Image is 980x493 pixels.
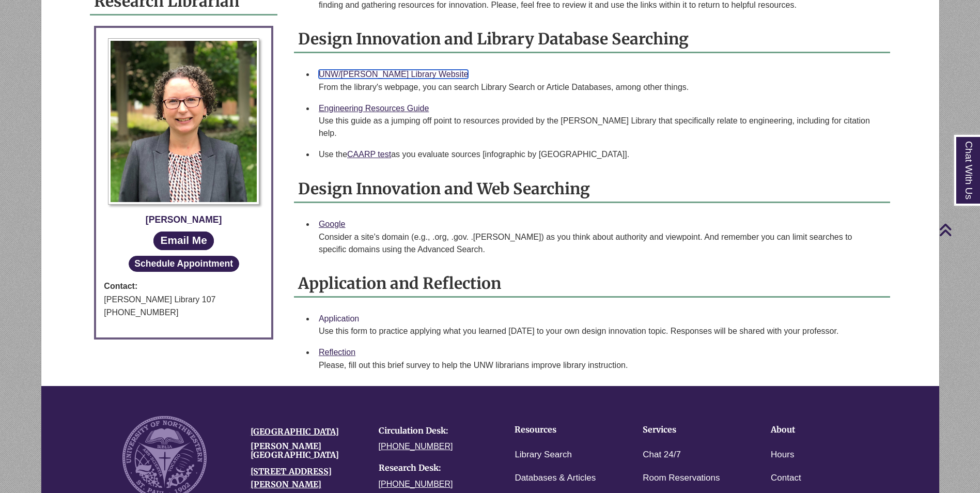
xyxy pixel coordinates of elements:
img: Profile Photo [108,38,259,205]
a: Email Me [153,232,214,250]
a: [PHONE_NUMBER] [379,442,453,451]
a: Library Search [515,448,572,463]
a: [PHONE_NUMBER] [379,480,453,488]
a: Back to Top [939,223,977,237]
strong: Contact: [104,280,263,293]
h2: Design Innovation and Library Database Searching [294,26,890,53]
li: Use the as you evaluate sources [infographic by [GEOGRAPHIC_DATA]]. [315,144,886,165]
a: Room Reservations [643,471,720,486]
h4: [PERSON_NAME][GEOGRAPHIC_DATA] [251,442,363,460]
div: Use this guide as a jumping off point to resources provided by the [PERSON_NAME] Library that spe... [319,115,882,140]
h4: Resources [515,425,611,435]
div: [PERSON_NAME] Library 107 [104,293,263,306]
a: Engineering Resources Guide [319,104,429,113]
h4: About [771,425,867,435]
a: Google [319,220,346,228]
a: Reflection [319,348,355,357]
button: Schedule Appointment [129,256,239,272]
div: Use this form to practice applying what you learned [DATE] to your own design innovation topic. R... [319,325,882,337]
div: [PERSON_NAME] [104,212,263,227]
a: Profile Photo [PERSON_NAME] [104,38,263,227]
h2: Application and Reflection [294,270,890,298]
a: Contact [771,471,801,486]
a: Application [319,314,359,323]
div: Consider a site's domain (e.g., .org, .gov. .[PERSON_NAME]) as you think about authority and view... [319,231,882,256]
a: Hours [771,448,794,463]
div: Please, fill out this brief survey to help ​the UNW librarians improve library instruction. [319,359,882,372]
a: CAARP test [347,150,391,159]
a: Chat 24/7 [643,448,681,463]
a: Databases & Articles [515,471,596,486]
div: From the library's webpage, you can search Library Search or Article Databases, among other things. [319,81,882,94]
h4: Services [643,425,739,435]
h2: Design Innovation and Web Searching [294,176,890,203]
a: [GEOGRAPHIC_DATA] [251,426,339,437]
a: UNW/[PERSON_NAME] Library Website [319,70,469,79]
h4: Research Desk: [379,464,491,473]
div: [PHONE_NUMBER] [104,306,263,319]
h4: Circulation Desk: [379,426,491,436]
